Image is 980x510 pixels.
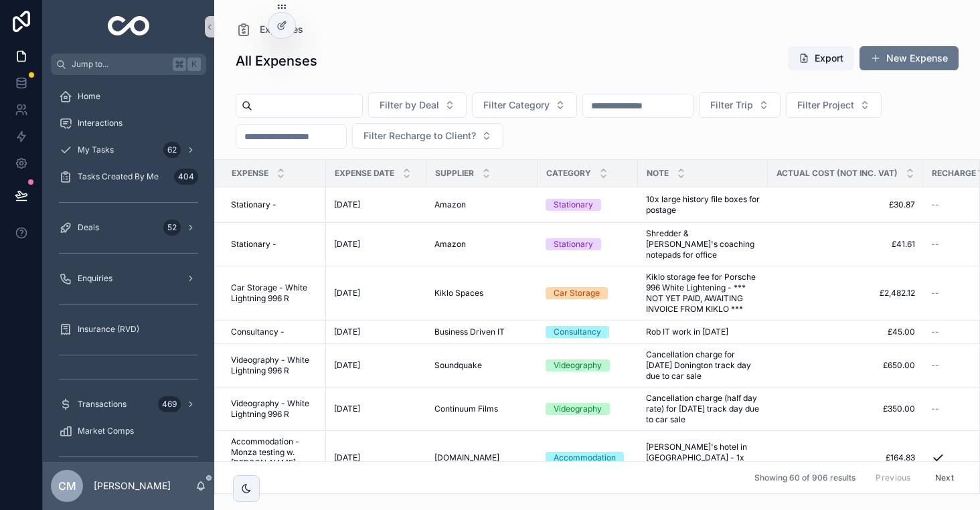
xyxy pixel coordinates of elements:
[434,452,529,463] a: [DOMAIN_NAME]
[231,199,318,210] a: Stationary -
[334,239,360,250] span: [DATE]
[554,359,602,371] div: Videography
[51,317,206,341] a: Insurance (RVD)
[776,404,915,414] a: £350.00
[646,327,760,337] a: Rob IT work in [DATE]
[546,452,630,464] a: Accommodation
[174,169,198,185] div: 404
[776,199,915,210] a: £30.87
[51,111,206,135] a: Interactions
[163,142,181,158] div: 62
[231,398,318,420] a: Videography - White Lightning 996 R
[434,404,529,414] a: Continuum Films
[352,123,503,149] button: Select Button
[554,238,593,250] div: Stationary
[646,393,760,425] span: Cancellation charge (half day rate) for [DATE] track day due to car sale
[434,199,529,210] a: Amazon
[260,23,303,36] span: Expenses
[646,327,728,337] span: Rob IT work in [DATE]
[710,98,753,112] span: Filter Trip
[546,359,630,371] a: Videography
[78,145,114,155] span: My Tasks
[435,168,474,179] span: Supplier
[189,59,199,70] span: K
[51,138,206,162] a: My Tasks62
[231,355,318,376] a: Videography - White Lightning 996 R
[546,326,630,338] a: Consultancy
[554,326,601,338] div: Consultancy
[788,46,854,70] button: Export
[334,452,418,463] a: [DATE]
[51,266,206,290] a: Enquiries
[78,171,159,182] span: Tasks Created By Me
[78,273,112,284] span: Enquiries
[231,239,318,250] a: Stationary -
[777,168,898,179] span: Actual Cost (not inc. VAT)
[776,239,915,250] span: £41.61
[231,327,318,337] a: Consultancy -
[334,360,418,371] a: [DATE]
[334,199,360,210] span: [DATE]
[78,222,99,233] span: Deals
[158,396,181,412] div: 469
[546,168,591,179] span: Category
[78,91,100,102] span: Home
[163,220,181,236] div: 52
[334,288,360,299] span: [DATE]
[51,54,206,75] button: Jump to...K
[231,327,284,337] span: Consultancy -
[78,426,134,436] span: Market Comps
[646,272,760,315] a: Kiklo storage fee for Porsche 996 White Lightening - *** NOT YET PAID, AWAITING INVOICE FROM KIKL...
[931,288,939,299] span: --
[546,287,630,299] a: Car Storage
[58,478,76,494] span: CM
[554,287,600,299] div: Car Storage
[776,288,915,299] span: £2,482.12
[931,199,939,210] span: --
[646,194,760,216] a: 10x large history file boxes for postage
[434,239,466,250] span: Amazon
[546,403,630,415] a: Videography
[78,324,139,335] span: Insurance (RVD)
[380,98,439,112] span: Filter by Deal
[51,84,206,108] a: Home
[860,46,959,70] button: New Expense
[434,360,482,371] span: Soundquake
[334,327,418,337] a: [DATE]
[434,239,529,250] a: Amazon
[699,92,781,118] button: Select Button
[94,479,171,493] p: [PERSON_NAME]
[434,452,499,463] span: [DOMAIN_NAME]
[334,288,418,299] a: [DATE]
[776,452,915,463] a: £164.83
[434,327,505,337] span: Business Driven IT
[72,59,167,70] span: Jump to...
[646,442,760,474] a: [PERSON_NAME]'s hotel in [GEOGRAPHIC_DATA] - 1x night on [DATE]
[434,288,483,299] span: Kiklo Spaces
[776,360,915,371] a: £650.00
[434,404,498,414] span: Continuum Films
[236,21,303,37] a: Expenses
[334,327,360,337] span: [DATE]
[776,327,915,337] span: £45.00
[554,452,616,464] div: Accommodation
[231,199,276,210] span: Stationary -
[334,199,418,210] a: [DATE]
[434,288,529,299] a: Kiklo Spaces
[472,92,577,118] button: Select Button
[334,404,418,414] a: [DATE]
[231,282,318,304] a: Car Storage - White Lightning 996 R
[334,404,360,414] span: [DATE]
[363,129,476,143] span: Filter Recharge to Client?
[231,436,318,479] a: Accommodation - Monza testing w. [PERSON_NAME] - [DATE]
[434,360,529,371] a: Soundquake
[51,419,206,443] a: Market Comps
[554,199,593,211] div: Stationary
[51,165,206,189] a: Tasks Created By Me404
